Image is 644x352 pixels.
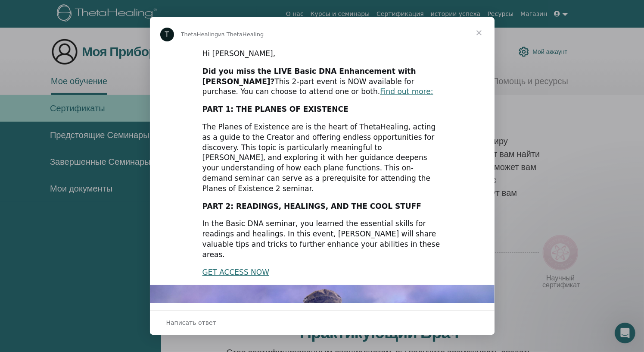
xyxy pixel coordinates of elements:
[202,66,442,97] div: This 2-part event is NOW available for purchase. You can choose to attend one or both.
[202,49,442,59] div: Hi [PERSON_NAME],
[202,219,442,260] div: In the Basic DNA seminar, you learned the essential skills for readings and healings. In this eve...
[202,122,442,194] div: The Planes of Existence are is the heart of ThetaHealing, acting as a guide to the Creator and of...
[202,202,421,211] b: PART 2: READINGS, HEALINGS, AND THE COOL STUFF
[160,28,174,41] div: Profile image for ThetaHealing
[150,310,495,335] div: Открыть разговор и ответить
[181,31,218,38] span: ThetaHealing
[202,67,416,86] b: Did you miss the LIVE Basic DNA Enhancement with [PERSON_NAME]?
[202,268,269,277] a: GET ACCESS NOW
[218,31,264,38] span: из ThetaHealing
[166,317,216,328] span: Написать ответ
[464,17,495,48] span: Закрыть
[202,105,348,113] b: PART 1: THE PLANES OF EXISTENCE
[380,87,433,96] a: Find out more:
